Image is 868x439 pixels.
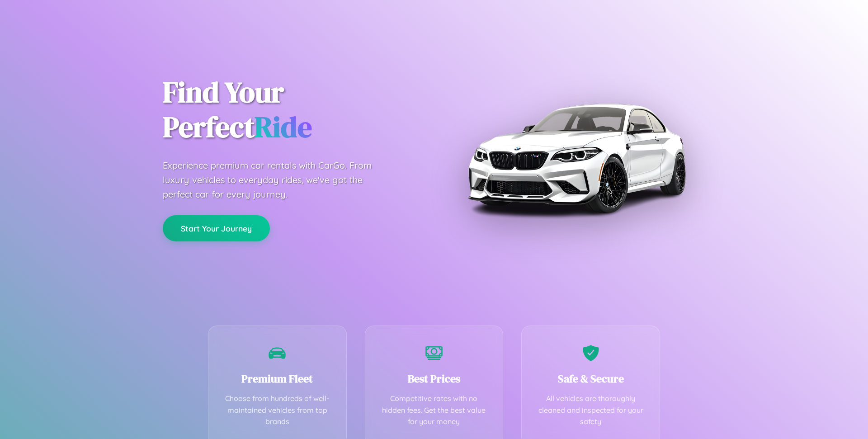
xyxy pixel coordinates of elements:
span: Ride [255,107,312,146]
p: Competitive rates with no hidden fees. Get the best value for your money [379,393,490,428]
h3: Best Prices [379,371,490,386]
h3: Premium Fleet [222,371,333,386]
p: Experience premium car rentals with CarGo. From luxury vehicles to everyday rides, we've got the ... [163,158,389,202]
h3: Safe & Secure [535,371,646,386]
img: Premium BMW car rental vehicle [463,45,689,271]
p: All vehicles are thoroughly cleaned and inspected for your safety [535,393,646,428]
h1: Find Your Perfect [163,75,420,145]
p: Choose from hundreds of well-maintained vehicles from top brands [222,393,333,428]
button: Start Your Journey [163,215,270,241]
